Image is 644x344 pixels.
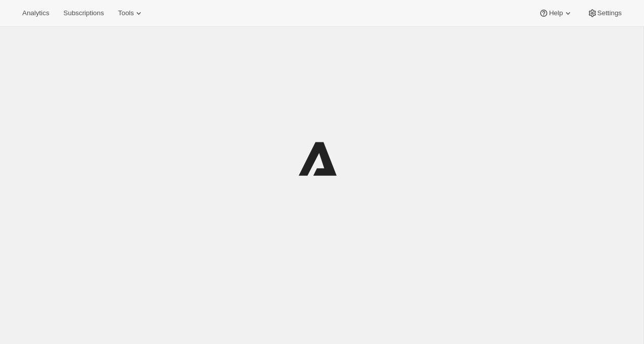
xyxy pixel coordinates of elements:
[63,9,104,17] span: Subscriptions
[118,9,134,17] span: Tools
[597,9,622,17] span: Settings
[549,9,562,17] span: Help
[22,9,49,17] span: Analytics
[57,6,110,20] button: Subscriptions
[16,6,55,20] button: Analytics
[533,6,579,20] button: Help
[581,6,628,20] button: Settings
[112,6,150,20] button: Tools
